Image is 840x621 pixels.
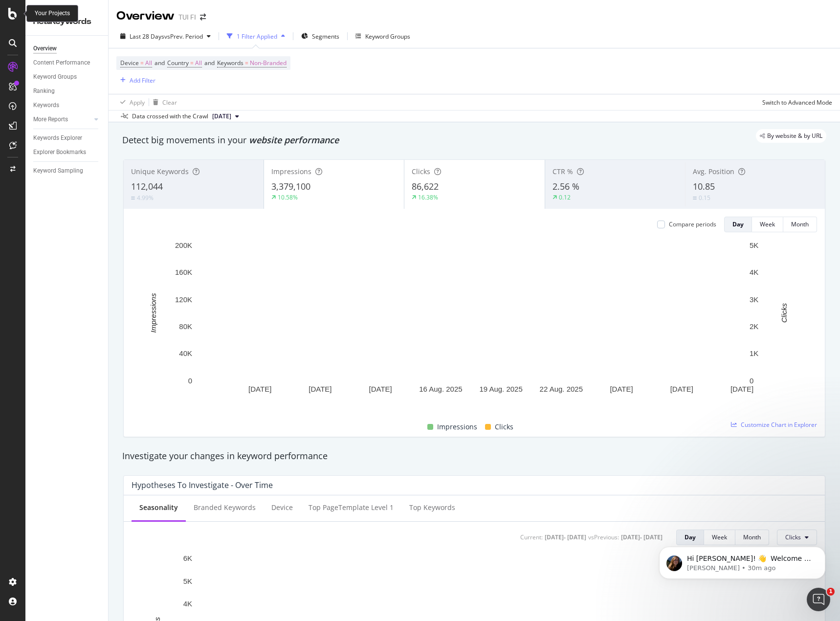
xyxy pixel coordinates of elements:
text: [DATE] [248,385,271,393]
span: Avg. Position [693,167,734,176]
div: Month [791,220,809,228]
text: 3K [750,295,758,304]
button: Switch to Advanced Mode [758,94,832,110]
div: arrow-right-arrow-left [200,14,206,21]
span: and [155,59,165,67]
div: Apply [130,98,145,107]
div: Switch to Advanced Mode [762,98,832,107]
text: 0 [188,377,192,385]
svg: A chart. [132,240,810,410]
a: Keywords Explorer [33,133,101,143]
div: Week [760,220,775,228]
button: Month [783,217,817,232]
iframe: Intercom notifications message [644,526,840,595]
div: 1 Filter Applied [237,32,277,41]
text: 200K [175,241,192,249]
div: legacy label [756,129,826,143]
a: Customize Chart in Explorer [731,421,817,429]
span: 2.56 % [553,180,579,192]
text: 4K [183,599,192,608]
span: Non-Branded [250,56,287,70]
div: [DATE] - [DATE] [621,533,663,541]
div: 0.15 [699,194,710,202]
button: Add Filter [116,74,155,86]
div: Investigate your changes in keyword performance [122,450,826,463]
div: [DATE] - [DATE] [545,533,586,541]
div: Keywords [33,100,59,111]
text: Impressions [149,293,157,333]
span: All [195,56,202,70]
span: vs Prev. Period [164,32,203,41]
text: 16 Aug. 2025 [419,385,462,393]
div: Device [271,503,293,512]
span: Segments [312,32,339,41]
text: 6K [183,554,192,562]
div: Overview [116,8,175,24]
span: Clicks [495,421,513,433]
div: Tooltip anchor [21,141,29,150]
span: Unique Keywords [131,167,189,176]
text: [DATE] [670,385,693,393]
span: Country [167,59,189,67]
div: Current: [520,533,543,541]
text: Clicks [780,303,788,322]
span: All [145,56,152,70]
div: Add Filter [130,76,155,85]
div: Ranking [33,86,55,96]
div: 0.12 [559,193,571,201]
span: and [204,59,215,67]
span: 112,044 [131,180,163,192]
span: 1 [827,588,835,596]
div: Day [732,220,744,228]
button: Clear [149,94,177,110]
text: 19 Aug. 2025 [479,385,522,393]
button: Keyword Groups [352,28,414,44]
span: CTR % [553,167,573,176]
text: 40K [179,349,192,357]
div: Keyword Groups [33,72,77,82]
a: Keyword Groups [33,72,101,82]
span: Last 28 Days [130,32,164,41]
a: Keyword Sampling [33,166,101,176]
text: 120K [175,295,192,304]
a: Keywords [33,100,101,111]
img: Equal [131,197,135,200]
span: Impressions [271,167,311,176]
div: Top pageTemplate Level 1 [309,503,394,512]
text: 2K [750,322,758,331]
button: [DATE] [208,111,243,122]
iframe: Intercom live chat [807,588,830,611]
div: Content Performance [33,58,90,68]
span: 2025 Aug. 31st [212,112,231,121]
text: [DATE] [309,385,332,393]
div: Keywords Explorer [33,133,82,143]
span: = [245,59,248,67]
span: 10.85 [693,180,715,192]
div: Keyword Groups [365,32,410,41]
a: Explorer Bookmarks [33,147,101,157]
span: Device [120,59,139,67]
span: 86,622 [412,180,439,192]
div: Seasonality [139,503,178,512]
text: 80K [179,322,192,331]
span: Keywords [217,59,243,67]
button: Day [724,217,752,232]
div: Keyword Sampling [33,166,83,176]
span: = [140,59,144,67]
div: TUI FI [178,12,196,22]
a: Overview [33,44,101,54]
text: [DATE] [369,385,392,393]
span: Clicks [412,167,430,176]
div: 16.38% [418,193,438,201]
div: Hypotheses to Investigate - Over Time [132,480,273,490]
div: Explorer Bookmarks [33,147,86,157]
div: Clear [162,98,177,107]
text: 5K [750,241,758,249]
a: Content Performance [33,58,101,68]
div: vs Previous : [588,533,619,541]
button: Apply [116,94,145,110]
